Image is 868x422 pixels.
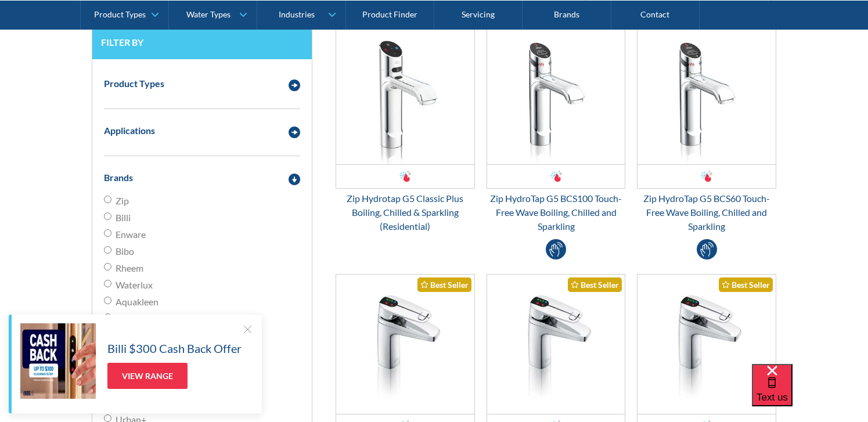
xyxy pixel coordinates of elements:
span: Boiling [PERSON_NAME] [116,312,218,326]
img: Zip HydroTap G5 BCS100 Touch-Free Wave Boiling, Chilled and Sparkling [487,25,625,164]
input: Waterlux [104,280,111,287]
div: Best Seller [719,277,773,292]
input: Rheem [104,263,111,270]
input: Urban+ [104,414,111,422]
div: Best Seller [568,277,622,292]
input: Boiling [PERSON_NAME] [104,313,111,321]
h3: Filter by [101,37,303,48]
a: Zip HydroTap G5 BCS60 Touch-Free Wave Boiling, Chilled and SparklingZip HydroTap G5 BCS60 Touch-F... [637,24,776,233]
span: Zip [116,194,129,208]
span: Rheem [116,261,143,275]
img: Billi Home Boiling, Chilled and Sparkling Residential with XL Levered Dispenser [336,275,474,414]
div: Product Types [104,77,164,91]
span: Enware [116,228,146,241]
input: Bibo [104,246,111,254]
a: Zip HydroTap G5 BCS100 Touch-Free Wave Boiling, Chilled and SparklingZip HydroTap G5 BCS100 Touch... [487,24,626,233]
div: Zip Hydrotap G5 Classic Plus Boiling, Chilled & Sparkling (Residential) [336,192,475,233]
span: Waterlux [116,278,153,292]
div: Industries [279,9,315,19]
img: Billi Eco Boiling, Sparkling & Chilled (Small Commercial) [638,275,776,414]
img: Zip HydroTap G5 BCS60 Touch-Free Wave Boiling, Chilled and Sparkling [638,25,776,164]
span: Billi [116,211,131,225]
span: Aquakleen [116,295,159,309]
a: View Range [107,363,188,389]
div: Zip HydroTap G5 BCS60 Touch-Free Wave Boiling, Chilled and Sparkling [637,192,776,233]
input: Zip [104,196,111,203]
h5: Billi $300 Cash Back Offer [107,340,242,357]
input: Aquakleen [104,297,111,304]
div: Product Types [94,9,146,19]
a: Zip Hydrotap G5 Classic Plus Boiling, Chilled & Sparkling (Residential)Zip Hydrotap G5 Classic Pl... [336,24,475,233]
input: Enware [104,229,111,237]
img: Billi $300 Cash Back Offer [20,323,96,399]
span: Bibo [116,244,134,258]
div: Water Types [186,9,230,19]
img: Zip Hydrotap G5 Classic Plus Boiling, Chilled & Sparkling (Residential) [336,25,474,164]
img: Billi B-5000 Sparkling – Boiling, Sparkling & Chilled (Residential) [487,275,625,414]
div: Best Seller [417,277,471,292]
div: Brands [104,171,133,185]
input: Billi [104,212,111,220]
div: Applications [104,124,155,138]
div: Zip HydroTap G5 BCS100 Touch-Free Wave Boiling, Chilled and Sparkling [487,192,626,233]
iframe: podium webchat widget bubble [752,364,868,422]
